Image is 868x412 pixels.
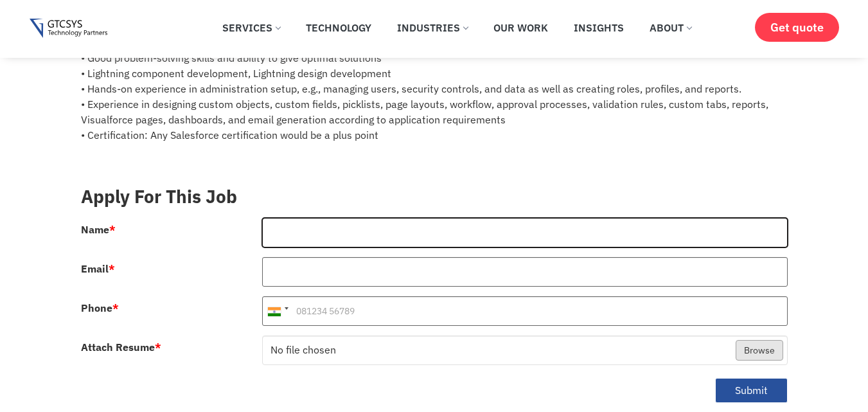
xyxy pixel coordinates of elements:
[213,13,290,42] a: Services
[30,19,107,39] img: Gtcsys logo
[564,13,633,42] a: Insights
[387,13,477,42] a: Industries
[81,186,788,208] h3: Apply For This Job
[484,13,558,42] a: Our Work
[81,264,115,274] label: Email
[262,296,788,326] input: 081234 56789
[81,342,161,352] label: Attach Resume
[81,224,116,235] label: Name
[770,21,824,34] span: Get quote
[296,13,381,42] a: Technology
[715,378,788,403] button: Submit
[640,13,701,42] a: About
[755,13,839,42] a: Get quote
[81,303,119,313] label: Phone
[263,297,292,325] div: India (भारत): +91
